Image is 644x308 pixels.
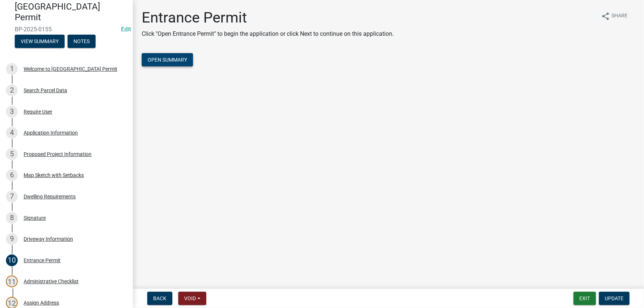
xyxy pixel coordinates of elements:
[121,26,131,33] a: Edit
[24,130,78,135] div: Application Information
[24,152,92,157] div: Proposed Project Information
[24,88,67,93] div: Search Parcel Data
[148,57,187,63] span: Open Summary
[6,255,18,266] div: 10
[6,233,18,245] div: 9
[24,194,76,199] div: Dwelling Requirements
[121,26,131,33] wm-modal-confirm: Edit Application Number
[6,212,18,224] div: 8
[15,39,65,45] wm-modal-confirm: Summary
[601,12,610,21] i: share
[574,292,596,305] button: Exit
[68,35,96,48] button: Notes
[605,295,624,301] span: Update
[24,109,52,114] div: Require User
[24,300,59,305] div: Assign Address
[178,292,206,305] button: Void
[15,26,118,33] span: BP-2025-0155
[6,63,18,75] div: 1
[184,295,196,301] span: Void
[595,9,634,23] button: shareShare
[6,276,18,287] div: 11
[6,127,18,139] div: 4
[24,279,79,284] div: Administrative Checklist
[15,1,127,23] h4: [GEOGRAPHIC_DATA] Permit
[6,84,18,96] div: 2
[142,9,394,27] h1: Entrance Permit
[6,148,18,160] div: 5
[6,191,18,203] div: 7
[68,39,96,45] wm-modal-confirm: Notes
[24,66,117,72] div: Welcome to [GEOGRAPHIC_DATA] Permit
[142,30,394,38] p: Click "Open Entrance Permit" to begin the application or click Next to continue on this application.
[24,215,46,221] div: Signature
[153,295,166,301] span: Back
[24,173,84,178] div: Map Sketch with Setbacks
[142,53,193,66] button: Open Summary
[612,12,628,21] span: Share
[147,292,172,305] button: Back
[599,292,630,305] button: Update
[6,106,18,118] div: 3
[15,35,65,48] button: View Summary
[6,169,18,181] div: 6
[24,258,61,263] div: Entrance Permit
[24,236,73,242] div: Driveway Information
